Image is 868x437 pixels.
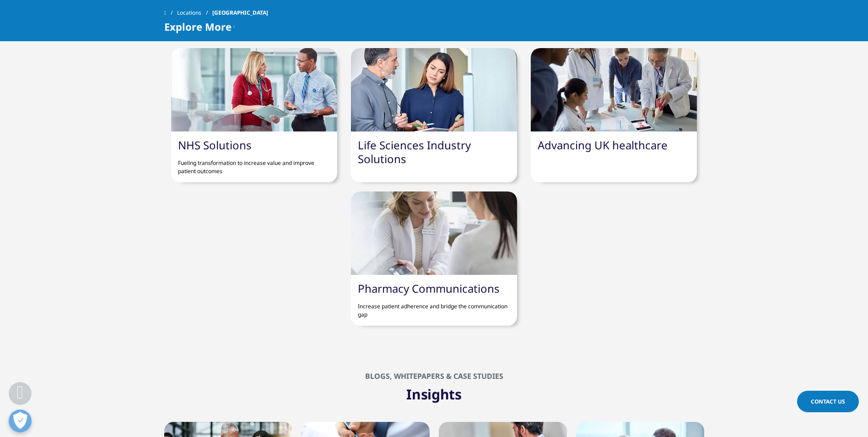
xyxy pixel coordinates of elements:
a: Life Sciences Industry Solutions [358,137,471,166]
span: Contact Us [811,398,845,405]
a: Advancing UK healthcare [538,137,668,153]
span: Explore More [164,21,232,32]
a: Pharmacy Communications [358,281,500,296]
a: Contact Us [797,391,859,412]
p: Fueling transformation to increase value and improve patient outcomes [178,152,330,175]
button: Open Preferences [9,410,32,432]
a: Locations [177,5,212,21]
h2: Blogs, Whitepapers & Case Studies [164,371,704,381]
p: Increase patient adherence and bridge the communication gap [358,295,510,319]
span: [GEOGRAPHIC_DATA] [212,5,268,21]
a: NHS Solutions [178,137,252,153]
h1: Insights [164,381,704,404]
